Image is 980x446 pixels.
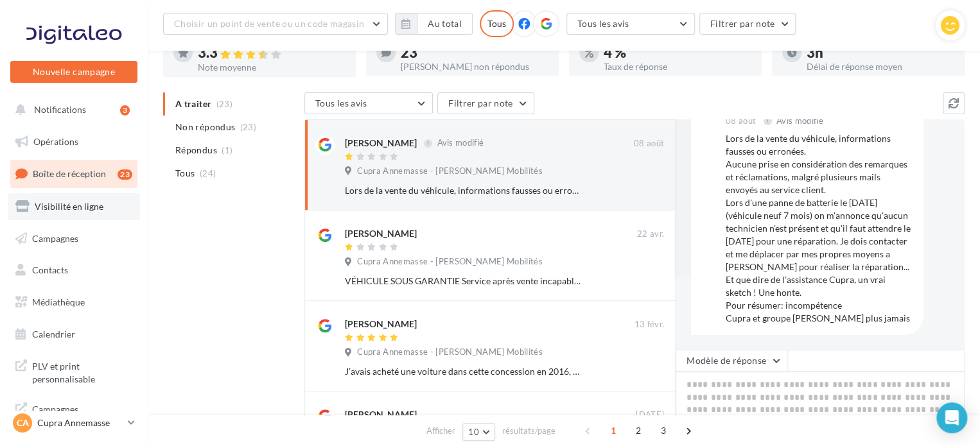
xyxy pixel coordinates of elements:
button: Au total [417,13,473,35]
div: Délai de réponse moyen [807,62,954,71]
div: Lors de la vente du véhicule, informations fausses ou erronées. Aucune prise en considération des... [726,132,913,325]
span: PLV et print personnalisable [32,357,132,385]
div: [PERSON_NAME] [345,227,417,240]
button: Filtrer par note [699,13,796,35]
span: Choisir un point de vente ou un code magasin [174,18,364,29]
span: Calendrier [32,329,75,339]
span: Notifications [34,104,86,115]
a: Calendrier [8,321,140,348]
span: Tous [175,167,195,180]
div: 3h [807,46,954,60]
span: Avis modifié [437,138,484,148]
span: 08 août [726,116,756,127]
span: 08 août [634,138,664,150]
span: résultats/page [502,425,556,437]
span: Campagnes [32,232,78,243]
button: Au total [395,13,473,35]
span: Afficher [426,425,455,437]
div: 3 [120,105,130,116]
span: Répondus [175,144,217,157]
a: CA Cupra Annemasse [10,411,137,435]
span: 10 [468,427,479,437]
span: Cupra Annemasse - [PERSON_NAME] Mobilités [357,347,542,358]
span: [DATE] [636,409,664,421]
a: Campagnes DataOnDemand [8,395,140,433]
span: Avis modifié [776,116,823,126]
span: Tous les avis [315,98,367,108]
div: [PERSON_NAME] non répondus [401,62,548,71]
button: 10 [462,423,495,441]
div: J’avais acheté une voiture dans cette concession en 2016, et j’en garde un excellent souvenir. Le... [345,365,581,378]
span: Campagnes DataOnDemand [32,400,132,428]
p: Cupra Annemasse [37,416,123,429]
a: Médiathèque [8,289,140,316]
button: Tous les avis [566,13,695,35]
div: [PERSON_NAME] [345,318,417,330]
button: Tous les avis [304,92,433,114]
button: Filtrer par note [437,92,534,114]
a: Opérations [8,128,140,155]
a: Contacts [8,257,140,284]
div: 23 [401,46,548,60]
span: 22 avr. [637,228,664,240]
a: Boîte de réception23 [8,160,140,187]
span: 13 févr. [634,319,664,330]
span: (24) [200,168,216,178]
div: Lors de la vente du véhicule, informations fausses ou erronées. Aucune prise en considération des... [345,184,581,197]
button: Notifications 3 [8,96,135,123]
span: Médiathèque [32,296,85,307]
div: Note moyenne [198,63,346,72]
a: Campagnes [8,225,140,252]
span: (23) [240,122,256,132]
div: Tous [480,10,514,37]
div: Taux de réponse [604,62,751,71]
span: Cupra Annemasse - [PERSON_NAME] Mobilités [357,256,542,268]
div: 4 % [604,46,751,60]
span: Opérations [33,136,78,147]
span: CA [17,416,29,429]
div: [PERSON_NAME] [345,137,417,150]
span: 2 [628,420,649,441]
a: PLV et print personnalisable [8,352,140,390]
span: Visibilité en ligne [35,201,103,212]
span: Cupra Annemasse - [PERSON_NAME] Mobilités [357,166,542,177]
span: 3 [653,420,674,441]
div: Open Intercom Messenger [936,402,967,433]
span: Boîte de réception [33,168,106,179]
div: [PERSON_NAME] [345,408,417,421]
div: 3.3 [198,46,346,60]
span: 1 [603,420,624,441]
button: Choisir un point de vente ou un code magasin [163,13,388,35]
button: Modèle de réponse [676,350,787,372]
span: Non répondus [175,121,235,133]
a: Visibilité en ligne [8,193,140,220]
span: Tous les avis [577,18,629,29]
span: Contacts [32,264,68,275]
div: VÉHICULE SOUS GARANTIE Service après vente incapable de prendre des dispositions afin de résoudre... [345,275,581,287]
div: 23 [118,169,132,180]
span: (1) [222,145,232,155]
button: Nouvelle campagne [10,61,137,83]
